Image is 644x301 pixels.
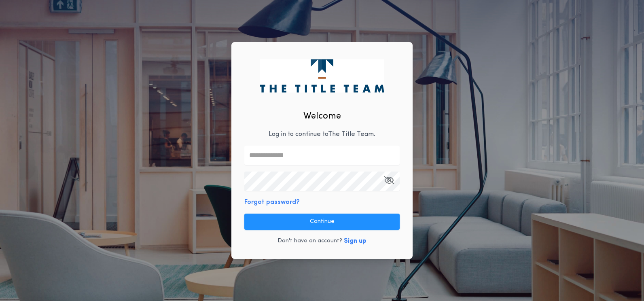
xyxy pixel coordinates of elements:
h2: Welcome [303,110,341,123]
button: Continue [244,214,400,230]
button: Sign up [344,236,366,246]
p: Log in to continue to The Title Team . [269,129,375,139]
img: logo [260,59,384,92]
button: Forgot password? [244,197,300,207]
p: Don't have an account? [278,237,342,245]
